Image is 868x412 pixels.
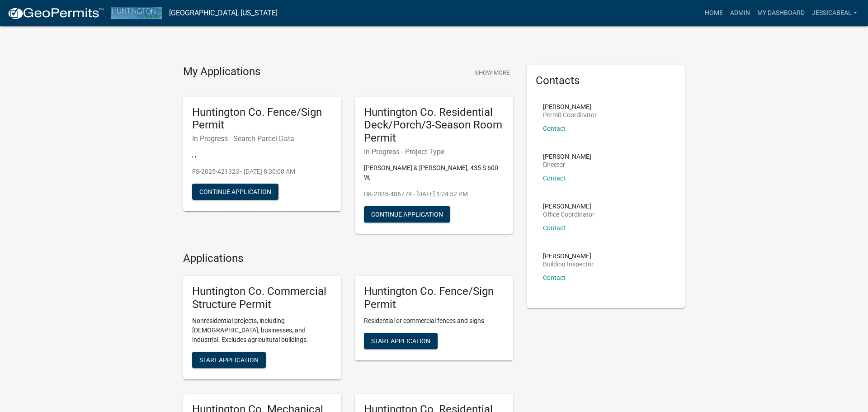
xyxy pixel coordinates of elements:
p: Director [543,161,591,168]
a: JessicaBeal [808,5,861,22]
a: [GEOGRAPHIC_DATA], [US_STATE] [169,5,278,21]
span: Start Application [371,337,430,345]
p: Nonresidential projects, including [DEMOGRAPHIC_DATA], businesses, and industrial. Excludes agric... [192,316,332,345]
p: FS-2025-421323 - [DATE] 8:30:08 AM [192,167,332,176]
h6: In Progress - Search Parcel Data [192,134,332,143]
h5: Huntington Co. Commercial Structure Permit [192,285,332,311]
a: Contact [543,274,566,281]
p: [PERSON_NAME] & [PERSON_NAME], 435 S 600 W, [364,163,504,182]
a: Contact [543,125,566,132]
p: , , [192,150,332,160]
button: Start Application [364,333,438,349]
a: My Dashboard [754,5,808,22]
p: Building Inspector [543,261,594,267]
p: Permit Coordinator [543,112,597,118]
h4: Applications [183,252,513,265]
p: [PERSON_NAME] [543,153,591,160]
p: Office Coordinator [543,211,594,218]
h6: In Progress - Project Type [364,147,504,156]
p: [PERSON_NAME] [543,203,594,209]
button: Show More [472,65,513,80]
a: Home [701,5,726,22]
h5: Contacts [536,74,676,87]
p: [PERSON_NAME] [543,253,594,259]
button: Continue Application [364,206,450,223]
h5: Huntington Co. Fence/Sign Permit [364,285,504,311]
h5: Huntington Co. Fence/Sign Permit [192,106,332,132]
h5: Huntington Co. Residential Deck/Porch/3-Season Room Permit [364,106,504,145]
a: Contact [543,224,566,232]
a: Admin [726,5,754,22]
button: Continue Application [192,184,278,200]
p: DK-2025-406779 - [DATE] 1:24:52 PM [364,189,504,199]
h4: My Applications [183,65,260,79]
p: Residential or commercial fences and signs [364,316,504,326]
p: [PERSON_NAME] [543,104,597,110]
span: Start Application [199,356,259,364]
button: Start Application [192,352,266,368]
a: Contact [543,175,566,182]
img: Huntington County, Indiana [111,7,162,19]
